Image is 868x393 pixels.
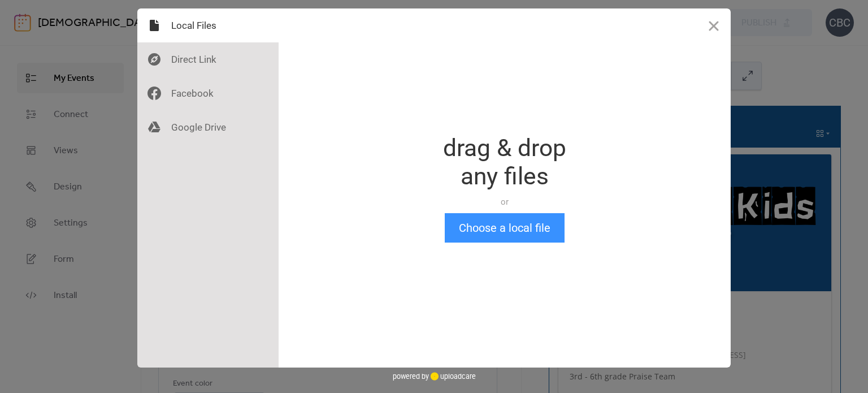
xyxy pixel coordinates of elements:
[137,42,279,76] div: Direct Link
[137,76,279,110] div: Facebook
[445,213,565,243] button: Choose a local file
[137,110,279,144] div: Google Drive
[443,196,566,208] div: or
[697,8,731,42] button: Close
[393,368,476,385] div: powered by
[443,134,566,191] div: drag & drop any files
[429,372,476,381] a: uploadcare
[137,8,279,42] div: Local Files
